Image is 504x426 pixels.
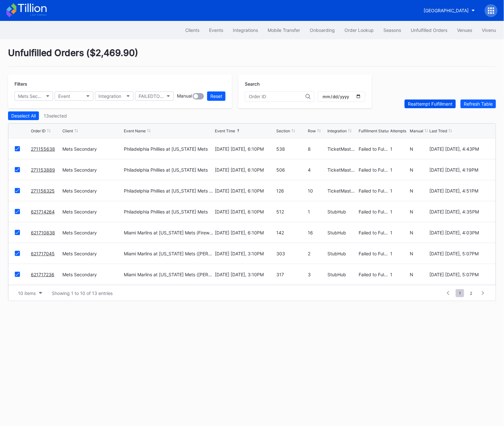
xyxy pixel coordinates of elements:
[124,230,214,235] div: Miami Marlins at [US_STATE] Mets (Fireworks Night)
[390,167,408,173] div: 1
[482,27,496,33] div: Vivenu
[305,24,340,36] button: Onboarding
[310,27,335,33] div: Onboarding
[308,146,326,152] div: 8
[410,128,423,133] div: Manual
[429,251,489,256] div: [DATE] [DATE], 5:07PM
[308,230,326,235] div: 16
[410,272,428,277] div: N
[276,128,290,133] div: Section
[55,91,93,101] button: Event
[406,24,452,36] button: Unfulfilled Orders
[327,272,357,277] div: StubHub
[452,24,477,36] a: Venues
[14,81,225,87] div: Filters
[457,27,472,33] div: Venues
[308,209,326,214] div: 1
[14,91,53,101] button: Mets Secondary
[327,146,357,152] div: TicketMasterResale
[276,209,306,214] div: 512
[340,24,379,36] button: Order Lookup
[429,128,447,133] div: Last Tried
[429,209,489,214] div: [DATE] [DATE], 4:35PM
[31,230,55,235] a: 621710838
[215,251,275,256] div: [DATE] [DATE], 3:10PM
[276,251,306,256] div: 303
[124,251,214,256] div: Miami Marlins at [US_STATE] Mets ([PERSON_NAME] Giveaway)
[359,188,389,194] div: Failed to Fulfill
[390,230,408,235] div: 1
[308,188,326,194] div: 10
[124,128,146,133] div: Event Name
[410,188,428,194] div: N
[429,272,489,277] div: [DATE] [DATE], 5:07PM
[8,111,39,120] button: Deselect All
[276,272,306,277] div: 317
[308,272,326,277] div: 3
[228,24,263,36] button: Integrations
[429,146,489,152] div: [DATE] [DATE], 4:43PM
[124,188,214,194] div: Philadelphia Phillies at [US_STATE] Mets (SNY Players Pins Featuring [PERSON_NAME], [PERSON_NAME]...
[215,230,275,235] div: [DATE] [DATE], 6:10PM
[429,167,489,173] div: [DATE] [DATE], 4:19PM
[390,188,408,194] div: 1
[233,27,258,33] div: Integrations
[210,93,222,99] div: Reset
[52,290,113,296] div: Showing 1 to 10 of 13 entries
[263,24,305,36] button: Mobile Transfer
[410,251,428,256] div: N
[410,167,428,173] div: N
[139,93,164,99] div: FAILEDTOFULFILL
[429,188,489,194] div: [DATE] [DATE], 4:51PM
[408,101,453,107] div: Reattempt Fulfillment
[215,128,235,133] div: Event Time
[31,128,46,133] div: Order ID
[31,188,55,194] a: 271156325
[276,230,306,235] div: 142
[31,209,55,214] a: 621714264
[410,209,428,214] div: N
[390,146,408,152] div: 1
[18,290,36,296] div: 10 items
[410,230,428,235] div: N
[11,113,36,118] div: Deselect All
[249,94,306,99] input: Order ID
[359,272,389,277] div: Failed to Fulfill
[15,289,45,298] button: 10 items
[379,24,406,36] a: Seasons
[62,230,122,235] div: Mets Secondary
[98,93,121,99] div: Integration
[383,27,401,33] div: Seasons
[276,167,306,173] div: 506
[359,167,389,173] div: Failed to Fulfill
[405,99,456,108] button: Reattempt Fulfillment
[180,24,204,36] a: Clients
[31,272,54,277] a: 621717236
[44,113,67,118] div: 13 selected
[124,272,214,277] div: Miami Marlins at [US_STATE] Mets ([PERSON_NAME] Giveaway)
[308,128,316,133] div: Row
[359,128,390,133] div: Fulfillment Status
[245,81,365,87] div: Search
[18,93,43,99] div: Mets Secondary
[62,188,122,194] div: Mets Secondary
[268,27,300,33] div: Mobile Transfer
[95,91,133,101] button: Integration
[177,93,192,99] div: Manual
[308,167,326,173] div: 4
[58,93,70,99] div: Event
[390,128,407,133] div: Attempts
[390,209,408,214] div: 1
[124,167,208,173] div: Philadelphia Phillies at [US_STATE] Mets
[327,188,357,194] div: TicketMasterResale
[359,251,389,256] div: Failed to Fulfill
[467,289,475,297] span: 2
[477,24,501,36] button: Vivenu
[359,146,389,152] div: Failed to Fulfill
[204,24,228,36] button: Events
